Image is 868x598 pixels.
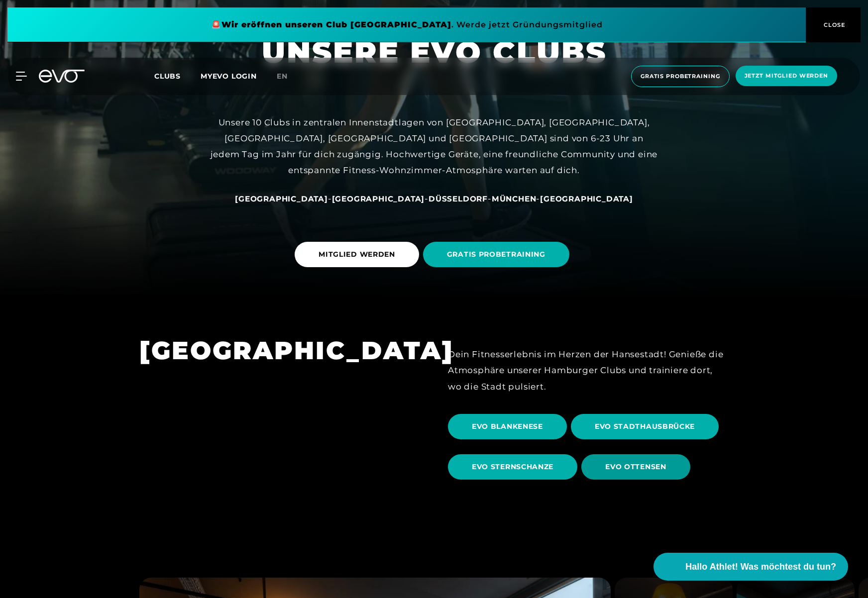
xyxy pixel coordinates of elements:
span: EVO STADTHAUSBRÜCKE [595,421,695,432]
span: Jetzt Mitglied werden [745,72,828,80]
a: MYEVO LOGIN [201,72,257,81]
span: MITGLIED WERDEN [319,249,395,260]
span: Clubs [154,72,181,81]
a: EVO OTTENSEN [581,447,694,487]
button: CLOSE [806,7,861,42]
span: Gratis Probetraining [641,72,720,81]
a: [GEOGRAPHIC_DATA] [540,194,633,203]
a: EVO STADTHAUSBRÜCKE [571,406,723,447]
a: Gratis Probetraining [628,66,733,87]
span: en [277,72,288,81]
span: CLOSE [821,20,846,29]
div: - - - - [210,191,658,206]
a: Jetzt Mitglied werden [733,66,840,87]
div: Unsere 10 Clubs in zentralen Innenstadtlagen von [GEOGRAPHIC_DATA], [GEOGRAPHIC_DATA], [GEOGRAPHI... [210,114,658,179]
a: en [277,71,300,82]
a: [GEOGRAPHIC_DATA] [332,194,425,203]
button: Hallo Athlet! Was möchtest du tun? [653,553,848,581]
a: Clubs [154,71,201,81]
span: EVO OTTENSEN [605,462,666,472]
a: GRATIS PROBETRAINING [423,234,573,275]
h1: [GEOGRAPHIC_DATA] [139,334,420,367]
a: Düsseldorf [429,194,488,203]
span: EVO STERNSCHANZE [472,462,553,472]
a: EVO BLANKENESE [448,406,571,447]
a: [GEOGRAPHIC_DATA] [235,194,328,203]
a: EVO STERNSCHANZE [448,447,581,487]
div: Dein Fitnesserlebnis im Herzen der Hansestadt! Genieße die Atmosphäre unserer Hamburger Clubs und... [448,346,729,395]
a: MITGLIED WERDEN [295,234,423,275]
span: Hallo Athlet! Was möchtest du tun? [685,560,836,574]
span: EVO BLANKENESE [472,421,543,432]
a: München [492,194,537,203]
span: GRATIS PROBETRAINING [447,249,545,260]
